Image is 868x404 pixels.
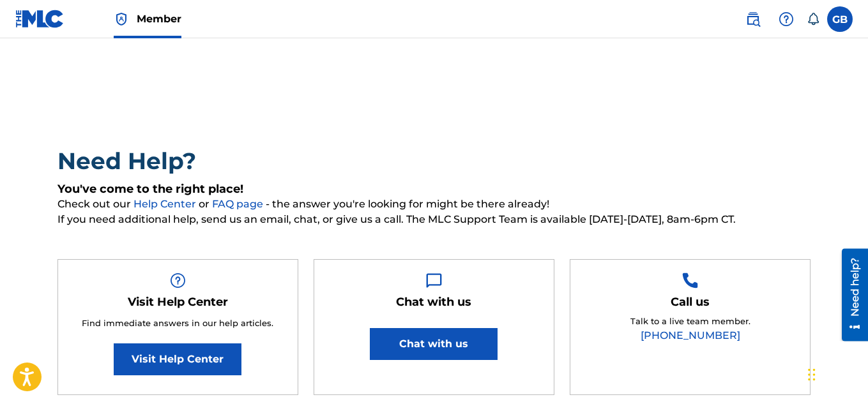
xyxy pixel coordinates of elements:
iframe: Chat Widget [804,343,868,404]
a: FAQ page [212,198,266,210]
h2: Need Help? [57,147,811,176]
div: Help [773,6,799,32]
a: Public Search [740,6,766,32]
img: search [745,11,761,27]
a: [PHONE_NUMBER] [641,329,740,341]
img: Help Box Image [682,273,698,288]
span: Member [137,11,181,26]
img: MLC Logo [15,10,65,28]
p: Talk to a live team member. [630,315,750,328]
img: Help Box Image [426,273,442,288]
h5: You've come to the right place! [57,182,811,197]
img: help [779,11,794,27]
span: Find immediate answers in our help articles. [82,318,273,328]
span: Check out our or - the answer you're looking for might be there already! [57,197,811,212]
div: Need help? [14,9,31,68]
span: If you need additional help, send us an email, chat, or give us a call. The MLC Support Team is a... [57,212,811,227]
img: Help Box Image [170,273,186,288]
button: Chat with us [370,328,498,360]
h5: Visit Help Center [128,295,228,310]
div: Notifications [807,13,819,26]
h5: Call us [671,295,710,310]
div: User Menu [827,6,853,32]
a: Visit Help Center [114,343,241,375]
a: Help Center [133,198,199,210]
div: Drag [808,355,816,394]
iframe: Resource Center [832,249,868,341]
img: Top Rightsholder [114,11,129,27]
h5: Chat with us [396,295,471,310]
